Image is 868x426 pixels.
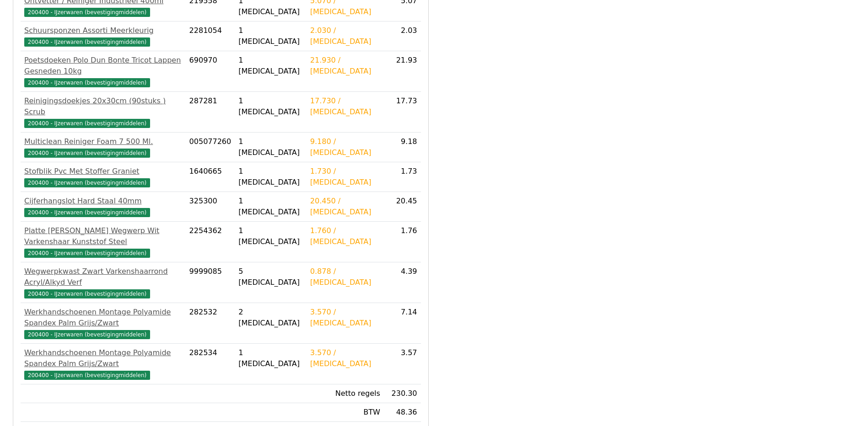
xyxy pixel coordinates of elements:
[384,192,421,222] td: 20.45
[186,192,235,222] td: 325300
[24,266,182,288] div: Wegwerpkwast Zwart Varkenshaarrond Acryl/Alkyd Verf
[186,92,235,133] td: 287281
[384,384,421,403] td: 230.30
[24,78,150,87] span: 200400 - IJzerwaren (bevestigingmiddelen)
[238,266,303,288] div: 5 [MEDICAL_DATA]
[186,344,235,384] td: 282534
[384,262,421,303] td: 4.39
[24,25,182,36] div: Schuursponzen Assorti Meerkleurig
[24,307,182,340] a: Werkhandschoenen Montage Polyamide Spandex Palm Grijs/Zwart200400 - IJzerwaren (bevestigingmiddelen)
[186,262,235,303] td: 9999085
[24,347,182,369] div: Werkhandschoenen Montage Polyamide Spandex Palm Grijs/Zwart
[24,8,150,17] span: 200400 - IJzerwaren (bevestigingmiddelen)
[310,136,380,158] div: 9.180 / [MEDICAL_DATA]
[310,25,380,47] div: 2.030 / [MEDICAL_DATA]
[186,21,235,51] td: 2281054
[310,347,380,369] div: 3.570 / [MEDICAL_DATA]
[24,225,182,247] div: Platte [PERSON_NAME] Wegwerp Wit Varkenshaar Kunststof Steel
[24,25,182,47] a: Schuursponzen Assorti Meerkleurig200400 - IJzerwaren (bevestigingmiddelen)
[24,166,182,177] div: Stofblik Pvc Met Stoffer Graniet
[24,55,182,88] a: Poetsdoeken Polo Dun Bonte Tricot Lappen Gesneden 10kg200400 - IJzerwaren (bevestigingmiddelen)
[238,196,303,218] div: 1 [MEDICAL_DATA]
[384,51,421,92] td: 21.93
[384,21,421,51] td: 2.03
[238,166,303,188] div: 1 [MEDICAL_DATA]
[384,303,421,344] td: 7.14
[384,92,421,133] td: 17.73
[238,136,303,158] div: 1 [MEDICAL_DATA]
[384,222,421,262] td: 1.76
[24,196,182,218] a: Cijferhangslot Hard Staal 40mm200400 - IJzerwaren (bevestigingmiddelen)
[186,162,235,192] td: 1640665
[24,307,182,329] div: Werkhandschoenen Montage Polyamide Spandex Palm Grijs/Zwart
[24,225,182,258] a: Platte [PERSON_NAME] Wegwerp Wit Varkenshaar Kunststof Steel200400 - IJzerwaren (bevestigingmidde...
[310,196,380,218] div: 20.450 / [MEDICAL_DATA]
[24,55,182,77] div: Poetsdoeken Polo Dun Bonte Tricot Lappen Gesneden 10kg
[238,96,303,117] div: 1 [MEDICAL_DATA]
[310,55,380,77] div: 21.930 / [MEDICAL_DATA]
[238,347,303,369] div: 1 [MEDICAL_DATA]
[310,96,380,117] div: 17.730 / [MEDICAL_DATA]
[307,403,384,422] td: BTW
[384,344,421,384] td: 3.57
[384,403,421,422] td: 48.36
[24,178,150,187] span: 200400 - IJzerwaren (bevestigingmiddelen)
[238,225,303,247] div: 1 [MEDICAL_DATA]
[24,347,182,380] a: Werkhandschoenen Montage Polyamide Spandex Palm Grijs/Zwart200400 - IJzerwaren (bevestigingmiddelen)
[186,222,235,262] td: 2254362
[24,330,150,339] span: 200400 - IJzerwaren (bevestigingmiddelen)
[24,136,182,147] div: Multiclean Reiniger Foam 7 500 Ml.
[24,37,150,47] span: 200400 - IJzerwaren (bevestigingmiddelen)
[384,133,421,162] td: 9.18
[238,55,303,77] div: 1 [MEDICAL_DATA]
[24,96,182,128] a: Reinigingsdoekjes 20x30cm (90stuks ) Scrub200400 - IJzerwaren (bevestigingmiddelen)
[24,371,150,380] span: 200400 - IJzerwaren (bevestigingmiddelen)
[24,289,150,298] span: 200400 - IJzerwaren (bevestigingmiddelen)
[310,307,380,329] div: 3.570 / [MEDICAL_DATA]
[310,166,380,188] div: 1.730 / [MEDICAL_DATA]
[186,303,235,344] td: 282532
[24,136,182,158] a: Multiclean Reiniger Foam 7 500 Ml.200400 - IJzerwaren (bevestigingmiddelen)
[307,384,384,403] td: Netto regels
[24,196,182,207] div: Cijferhangslot Hard Staal 40mm
[384,162,421,192] td: 1.73
[24,266,182,299] a: Wegwerpkwast Zwart Varkenshaarrond Acryl/Alkyd Verf200400 - IJzerwaren (bevestigingmiddelen)
[24,119,150,128] span: 200400 - IJzerwaren (bevestigingmiddelen)
[24,149,150,158] span: 200400 - IJzerwaren (bevestigingmiddelen)
[24,166,182,188] a: Stofblik Pvc Met Stoffer Graniet200400 - IJzerwaren (bevestigingmiddelen)
[238,307,303,329] div: 2 [MEDICAL_DATA]
[24,208,150,217] span: 200400 - IJzerwaren (bevestigingmiddelen)
[238,25,303,47] div: 1 [MEDICAL_DATA]
[310,225,380,247] div: 1.760 / [MEDICAL_DATA]
[186,51,235,92] td: 690970
[186,133,235,162] td: 005077260
[24,96,182,117] div: Reinigingsdoekjes 20x30cm (90stuks ) Scrub
[24,249,150,258] span: 200400 - IJzerwaren (bevestigingmiddelen)
[310,266,380,288] div: 0.878 / [MEDICAL_DATA]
